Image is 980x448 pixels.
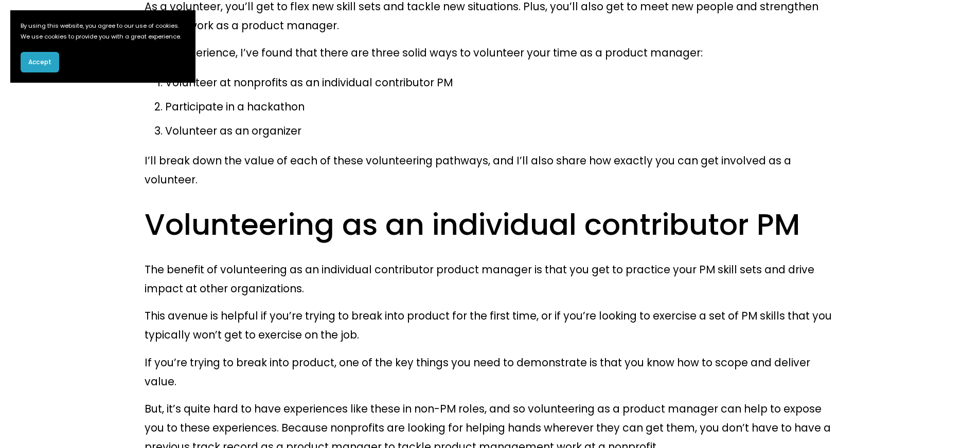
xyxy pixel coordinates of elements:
[21,21,185,42] p: By using this website, you agree to our use of cookies. We use cookies to provide you with a grea...
[145,353,835,391] p: If you’re trying to break into product, one of the key things you need to demonstrate is that you...
[28,58,51,67] span: Accept
[145,206,835,244] h2: Volunteering as an individual contributor PM
[165,121,835,140] p: Volunteer as an organizer
[21,52,59,72] button: Accept
[145,306,835,344] p: This avenue is helpful if you’re trying to break into product for the first time, or if you’re lo...
[165,97,835,116] p: Participate in a hackathon
[145,151,835,189] p: I’ll break down the value of each of these volunteering pathways, and I’ll also share how exactly...
[145,260,835,298] p: The benefit of volunteering as an individual contributor product manager is that you get to pract...
[145,43,835,62] p: In my experience, I’ve found that there are three solid ways to volunteer your time as a product ...
[10,10,195,83] section: Cookie banner
[165,73,835,92] p: Volunteer at nonprofits as an individual contributor PM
